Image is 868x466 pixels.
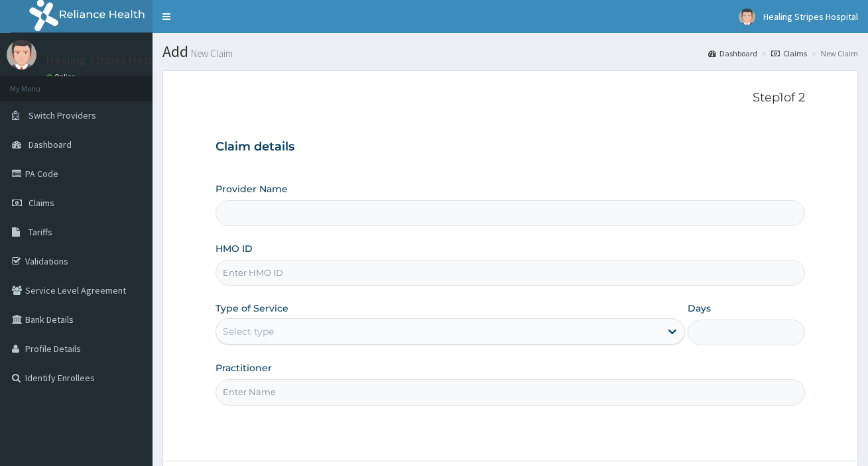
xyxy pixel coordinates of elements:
img: User Image [7,40,36,70]
input: Enter HMO ID [216,260,806,286]
span: Claims [29,197,54,209]
span: Dashboard [29,139,72,150]
p: Step 1 of 2 [216,91,806,105]
label: Type of Service [216,302,288,315]
span: Healing Stripes Hospital [763,11,858,23]
label: Days [688,302,711,315]
span: Switch Providers [29,109,96,121]
div: Select type [223,325,274,338]
h1: Add [162,43,858,60]
a: Claims [771,48,807,59]
p: Healing Stripes Hospital [46,54,172,66]
label: HMO ID [216,242,253,255]
a: Online [46,72,78,82]
label: Practitioner [216,361,272,375]
span: Tariffs [29,226,52,238]
h3: Claim details [216,140,806,154]
img: User Image [739,9,755,25]
small: New Claim [188,48,233,58]
li: New Claim [808,48,858,59]
a: Dashboard [708,48,757,59]
input: Enter Name [216,379,806,405]
label: Provider Name [216,182,288,196]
